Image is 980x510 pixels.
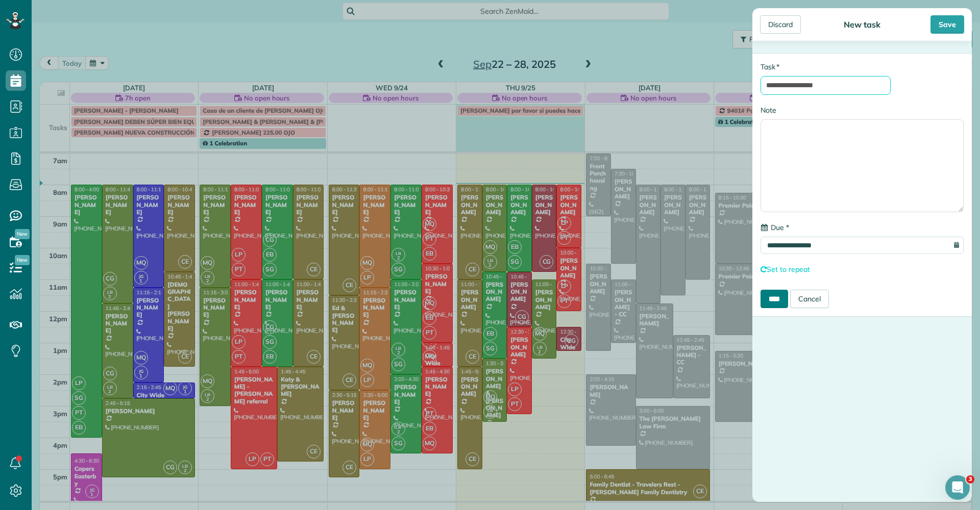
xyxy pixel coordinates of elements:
[760,15,801,34] div: Discard
[761,62,779,72] label: Task
[930,15,964,34] div: Save
[761,265,810,274] a: Set to repeat
[841,19,884,30] div: New task
[790,290,829,308] a: Cancel
[945,475,970,500] iframe: Intercom live chat
[761,222,789,233] label: Due
[15,255,30,265] span: New
[966,475,974,483] span: 3
[761,105,776,115] label: Note
[15,229,30,239] span: New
